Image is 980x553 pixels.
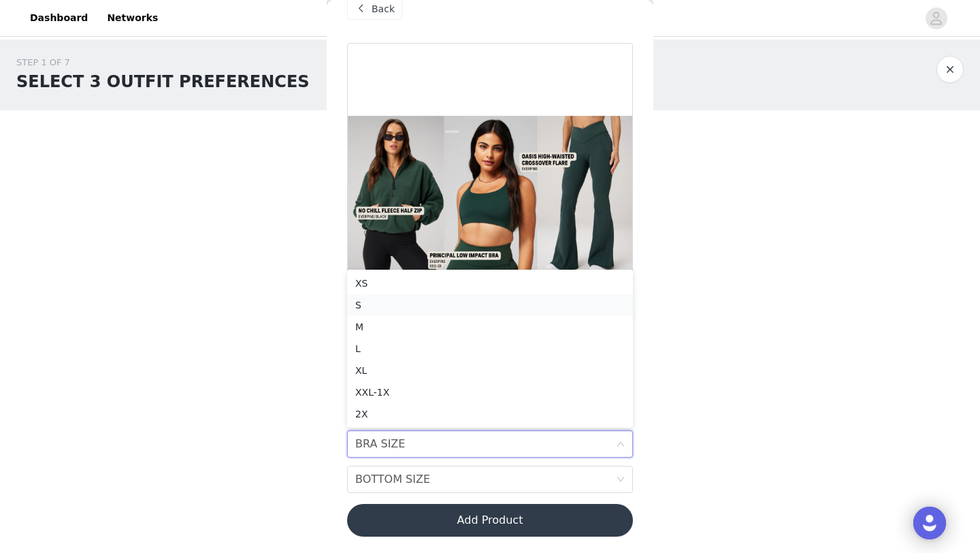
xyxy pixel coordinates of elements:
[355,385,625,400] div: XXL-1X
[372,2,395,16] span: Back
[355,276,625,291] div: XS
[16,69,310,94] h1: SELECT 3 OUTFIT PREFERENCES
[355,319,625,334] div: M
[617,440,625,449] i: icon: down
[355,431,405,457] div: BRA SIZE
[617,475,625,485] i: icon: down
[913,507,946,539] div: Open Intercom Messenger
[16,56,310,69] div: STEP 1 OF 7
[99,3,166,33] a: Networks
[22,3,96,33] a: Dashboard
[355,467,430,492] div: BOTTOM SIZE
[355,298,625,313] div: S
[930,7,943,29] div: avatar
[355,363,625,378] div: XL
[355,407,625,422] div: 2X
[347,504,633,537] button: Add Product
[355,341,625,356] div: L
